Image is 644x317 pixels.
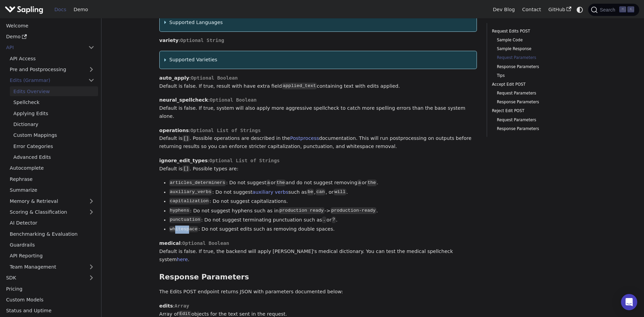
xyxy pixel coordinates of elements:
[6,185,98,195] a: Summarize
[252,189,288,195] a: auxiliary verbs
[169,226,199,233] code: whitespace
[159,37,477,45] p: :
[322,216,326,223] code: .
[330,207,376,214] code: production-ready
[497,72,581,79] a: Tips
[621,294,637,310] div: Open Intercom Messenger
[6,54,98,63] a: API Access
[545,4,575,15] a: GitHub
[575,5,585,15] button: Switch between dark and light mode (currently system mode)
[85,43,98,52] button: Collapse sidebar category 'API'
[159,127,477,151] p: : Default is . Possible operations are described in the documentation. This will run postprocessi...
[282,83,317,89] code: applied_text
[290,135,319,141] a: Postprocess
[5,5,46,15] a: Sapling.ai
[307,189,314,195] code: be
[316,189,325,195] code: can
[164,19,472,27] summary: Supported Languages
[2,273,85,283] a: SDK
[367,179,376,186] code: the
[169,225,477,233] li: : Do not suggest edits such as removing double spaces.
[2,21,98,30] a: Welcome
[6,251,98,261] a: API Reporting
[10,141,98,151] a: Error Categories
[276,179,285,186] code: the
[169,189,212,195] code: auxiliary_verbs
[588,4,639,16] button: Search (Command+K)
[331,216,336,223] code: ?
[497,55,581,61] a: Request Parameters
[169,197,477,206] li: : Do not suggest capitalizations.
[10,108,98,118] a: Applying Edits
[182,165,189,172] code: []
[497,90,581,97] a: Request Parameters
[619,6,626,13] kbd: ⌘
[6,174,98,184] a: Rephrase
[6,262,98,272] a: Team Management
[333,189,346,195] code: will
[10,86,98,96] a: Edits Overview
[159,239,477,263] p: : Default is false. If true, the backend will apply [PERSON_NAME]'s medical dictionary. You can t...
[182,135,189,142] code: []
[519,4,545,15] a: Contact
[497,99,581,105] a: Response Parameters
[497,37,581,43] a: Sample Code
[159,96,477,120] p: : Default is false. If true, system will also apply more aggressive spellcheck to catch more spel...
[159,38,179,43] strong: variety
[191,75,238,81] span: Optional Boolean
[2,295,98,305] a: Custom Models
[159,288,477,296] p: The Edits POST endpoint returns JSON with parameters documented below:
[10,152,98,162] a: Advanced Edits
[169,179,477,187] li: : Do not suggest or and do not suggest removing or .
[182,240,229,246] span: Optional Boolean
[10,120,98,129] a: Dictionary
[159,157,477,173] p: : Default is . Possible types are:
[598,7,619,13] span: Search
[70,4,92,15] a: Demo
[6,218,98,228] a: AI Detector
[169,207,477,215] li: : Do not suggest hyphens such as in -> .
[159,97,208,103] strong: neural_spellcheck
[2,284,98,294] a: Pricing
[159,240,181,246] strong: medical
[2,306,98,316] a: Status and Uptime
[180,38,224,43] span: Optional String
[10,130,98,140] a: Custom Mappings
[6,65,98,75] a: Pre and Postprocessing
[2,32,98,42] a: Demo
[177,257,188,262] a: here
[10,98,98,107] a: Spellcheck
[489,4,518,15] a: Dev Blog
[492,81,584,88] a: Accept Edit POST
[169,188,477,196] li: : Do not suggest such as , , or .
[6,163,98,173] a: Autocomplete
[164,56,472,64] summary: Supported Varieties
[492,108,584,114] a: Reject Edit POST
[266,179,271,186] code: a
[190,128,261,133] span: Optional List of Strings
[497,46,581,52] a: Sample Response
[6,229,98,239] a: Benchmarking & Evaluation
[497,117,581,123] a: Request Parameters
[51,4,70,15] a: Docs
[6,76,98,85] a: Edits (Grammar)
[627,6,634,13] kbd: K
[175,303,189,309] span: Array
[209,158,280,163] span: Optional List of Strings
[159,273,477,282] h3: Response Parameters
[357,179,362,186] code: a
[169,179,226,186] code: articles_determiners
[169,207,190,214] code: hyphens
[497,126,581,132] a: Response Parameters
[2,43,85,52] a: API
[6,196,98,206] a: Memory & Retrieval
[5,5,43,15] img: Sapling.ai
[159,128,189,133] strong: operations
[159,303,173,309] strong: edits
[159,74,477,90] p: : Default is false. If true, result with have extra field containing text with edits applied.
[159,158,208,163] strong: ignore_edit_types
[492,28,584,35] a: Request Edits POST
[159,75,189,81] strong: auto_apply
[169,216,477,224] li: : Do not suggest terminating punctuation such as or .
[169,216,201,223] code: punctuation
